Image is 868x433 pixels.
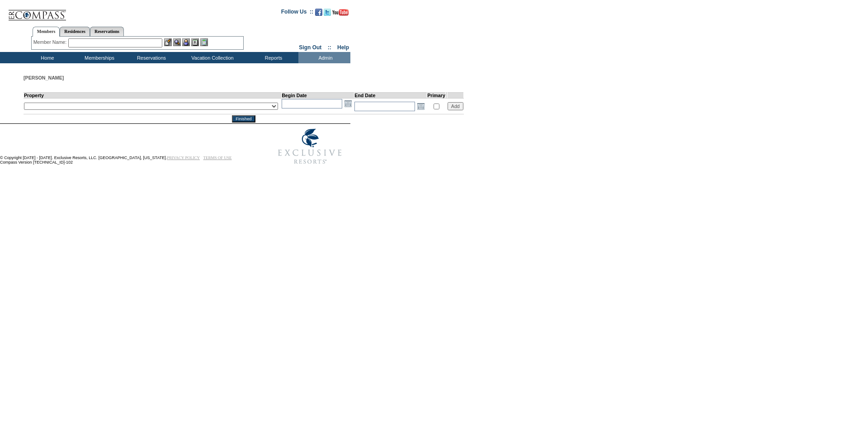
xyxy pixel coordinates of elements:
[298,52,350,63] td: Admin
[200,38,208,46] img: b_calculator.gif
[124,52,176,63] td: Reservations
[269,124,350,169] img: Exclusive Resorts
[315,9,322,16] img: Become our fan on Facebook
[332,9,349,16] img: Subscribe to our YouTube Channel
[191,38,199,46] img: Reservations
[246,52,298,63] td: Reports
[24,93,282,99] td: Property
[232,115,255,122] input: Finished
[416,101,426,111] a: Open the calendar popup.
[448,102,463,110] input: Add
[427,93,446,99] td: Primary
[20,52,72,63] td: Home
[282,93,354,99] td: Begin Date
[354,93,427,99] td: End Date
[167,155,200,160] a: PRIVACY POLICY
[173,38,181,46] img: View
[24,75,64,80] span: [PERSON_NAME]
[299,44,321,51] a: Sign Out
[203,155,232,160] a: TERMS OF USE
[324,11,331,17] a: Follow us on Twitter
[33,27,60,37] a: Members
[72,52,124,63] td: Memberships
[182,38,190,46] img: Impersonate
[164,38,172,46] img: b_edit.gif
[332,11,349,17] a: Subscribe to our YouTube Channel
[315,11,322,17] a: Become our fan on Facebook
[328,44,331,51] span: ::
[337,44,349,51] a: Help
[90,27,124,36] a: Reservations
[281,8,313,19] td: Follow Us ::
[343,99,353,108] a: Open the calendar popup.
[33,38,68,46] div: Member Name:
[324,9,331,16] img: Follow us on Twitter
[8,2,66,21] img: Compass Home
[60,27,90,36] a: Residences
[176,52,246,63] td: Vacation Collection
